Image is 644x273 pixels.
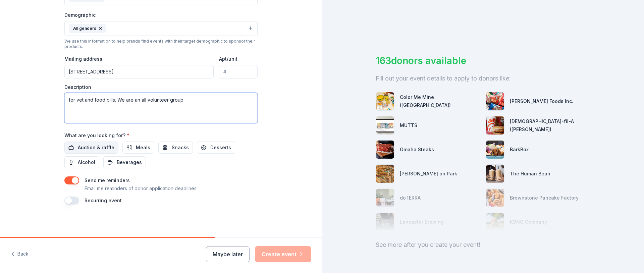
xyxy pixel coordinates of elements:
[64,93,258,123] textarea: for vet and food bills. We are an all volunteer group
[85,198,122,203] label: Recurring event
[486,116,504,134] img: photo for Chick-fil-A (Ramsey)
[64,12,96,18] label: Demographic
[64,56,102,62] label: Mailing address
[376,239,590,250] div: See more after you create your event!
[85,184,197,193] p: Email me reminders of donor application deadlines
[103,156,146,168] button: Beverages
[78,158,95,166] span: Alcohol
[158,142,193,154] button: Snacks
[11,247,29,261] button: Back
[122,142,154,154] button: Meals
[510,117,590,133] div: [DEMOGRAPHIC_DATA]-fil-A ([PERSON_NAME])
[64,142,118,154] button: Auction & raffle
[64,65,214,78] input: Enter a US address
[376,54,590,68] div: 163 donors available
[210,144,231,152] span: Desserts
[486,92,504,110] img: photo for Herr Foods Inc.
[400,121,417,129] div: MUTTS
[136,144,150,152] span: Meals
[376,116,394,134] img: photo for MUTTS
[64,39,258,49] div: We use this information to help brands find events with their target demographic to sponsor their...
[400,146,434,154] div: Omaha Steaks
[376,73,590,84] div: Fill out your event details to apply to donors like:
[486,141,504,159] img: photo for BarkBox
[510,146,529,154] div: BarkBox
[376,141,394,159] img: photo for Omaha Steaks
[510,97,573,105] div: [PERSON_NAME] Foods Inc.
[64,84,91,91] label: Description
[69,24,106,33] div: All genders
[172,144,189,152] span: Snacks
[64,132,129,139] label: What are you looking for?
[197,142,235,154] button: Desserts
[376,92,394,110] img: photo for Color Me Mine (Ridgewood)
[219,56,237,62] label: Apt/unit
[64,156,99,168] button: Alcohol
[85,177,130,183] label: Send me reminders
[64,21,258,36] button: All genders
[219,65,258,78] input: #
[400,93,480,109] div: Color Me Mine ([GEOGRAPHIC_DATA])
[78,144,114,152] span: Auction & raffle
[117,158,142,166] span: Beverages
[206,246,250,262] button: Maybe later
